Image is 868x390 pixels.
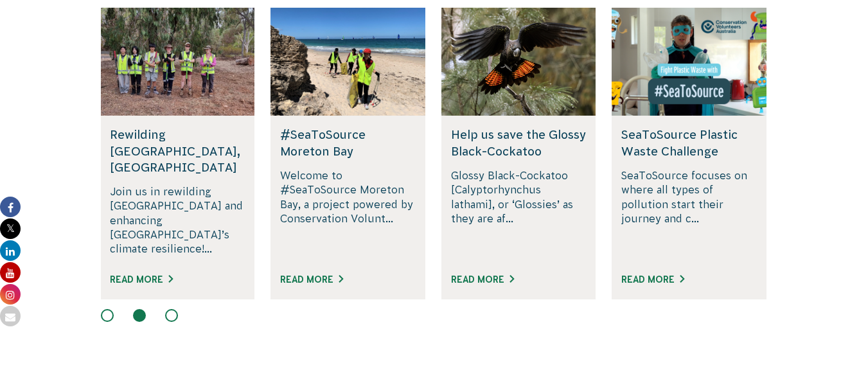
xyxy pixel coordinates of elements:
button: Subscribe [14,73,854,96]
h5: Help us save the Glossy Black-Cockatoo [451,127,587,159]
a: Read More [110,274,173,285]
p: Keep up to date with all the conservation projects you can participate in. [14,50,854,66]
p: Glossy Black-Cockatoo [Calyptorhynchus lathami], or ‘Glossies’ as they are af... [451,168,587,258]
h5: Rewilding [GEOGRAPHIC_DATA], [GEOGRAPHIC_DATA] [110,127,245,175]
p: Welcome to #SeaToSource Moreton Bay, a project powered by Conservation Volunt... [280,168,416,258]
p: Join us in rewilding [GEOGRAPHIC_DATA] and enhancing [GEOGRAPHIC_DATA]’s climate resilience!... [110,184,245,258]
span: Subscribe to our newsletter [14,15,234,35]
h5: #SeaToSource Moreton Bay [280,127,416,159]
a: Read More [280,274,343,285]
p: SeaToSource focuses on where all types of pollution start their journey and c... [621,168,757,258]
a: Read More [621,274,684,285]
h5: SeaToSource Plastic Waste Challenge [621,127,757,159]
a: Read More [451,274,514,285]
